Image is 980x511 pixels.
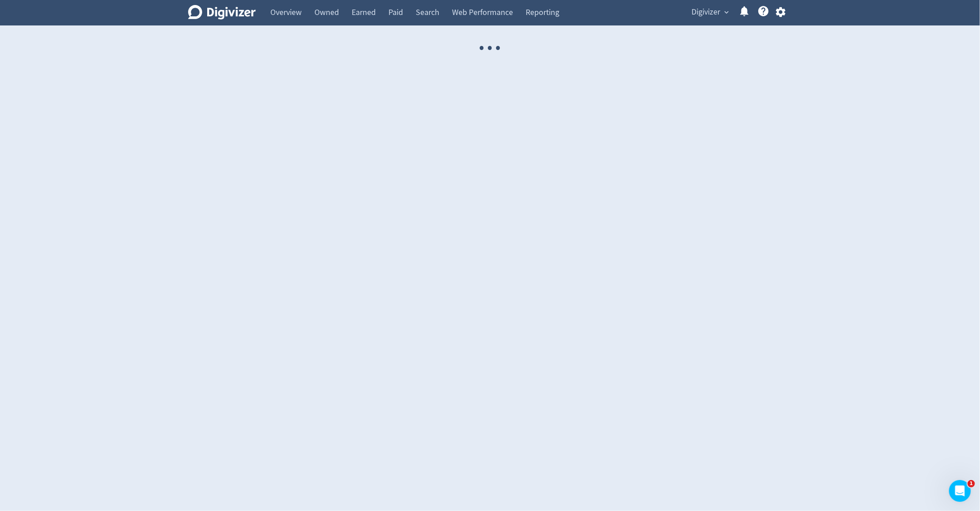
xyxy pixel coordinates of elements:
span: · [478,25,486,71]
span: · [486,25,494,71]
span: Digivizer [692,5,721,20]
span: 1 [968,480,975,487]
span: · [494,25,502,71]
iframe: Intercom live chat [949,480,971,502]
button: Digivizer [689,5,731,20]
span: expand_more [723,8,731,16]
